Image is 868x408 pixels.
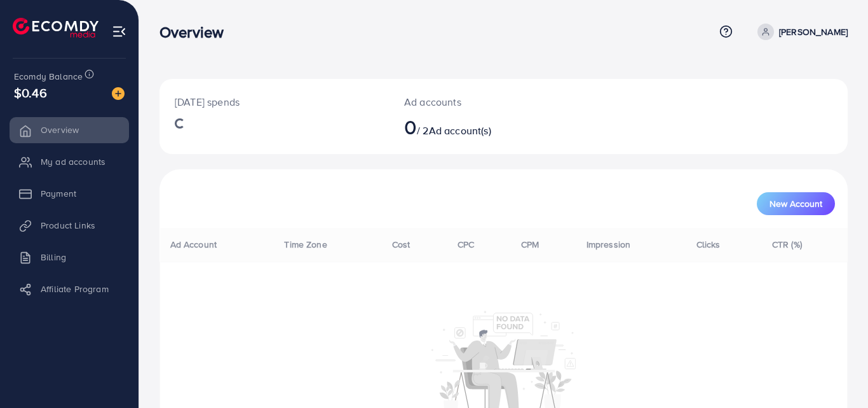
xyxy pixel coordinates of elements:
button: New Account [757,192,835,215]
span: New Account [770,199,822,208]
h3: Overview [159,23,234,41]
img: logo [13,18,98,38]
h2: / 2 [404,115,546,139]
p: [DATE] spends [175,94,374,109]
span: Ecomdy Balance [14,70,83,83]
p: Ad accounts [404,94,546,109]
span: $0.46 [14,83,47,102]
span: 0 [404,112,417,141]
p: [PERSON_NAME] [779,24,848,39]
img: menu [112,24,126,39]
span: Ad account(s) [429,123,491,137]
a: [PERSON_NAME] [752,24,848,40]
img: image [112,87,125,100]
